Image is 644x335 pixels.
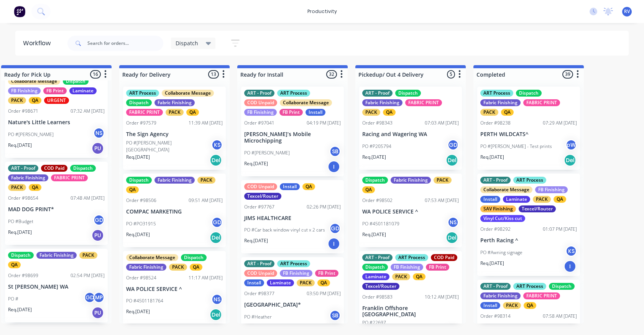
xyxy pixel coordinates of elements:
[362,90,393,97] div: ART - Proof
[362,186,375,193] div: QA
[154,99,195,106] div: Fabric Finishing
[362,305,459,318] p: Franklin Offshore [GEOGRAPHIC_DATA]
[244,99,277,106] div: COD Unpaid
[362,109,380,116] div: PACK
[8,195,38,202] div: Order #98654
[92,307,104,319] div: PU
[543,120,577,126] div: 07:29 AM [DATE]
[362,197,393,204] div: Order #98502
[426,264,449,271] div: FB Print
[5,249,108,322] div: DispatchFabric FinishingPACKQAOrder #9869902:54 PM [DATE]St [PERSON_NAME] WAPO #GDMPReq.[DATE]PU
[480,186,532,193] div: Collaborate Message
[8,97,26,104] div: PACK
[126,220,156,227] p: PO #PO31915
[71,272,105,279] div: 02:54 PM [DATE]
[480,237,577,244] p: Perth Racing ^
[244,270,277,277] div: COD Unpaid
[29,184,41,191] div: QA
[425,294,459,301] div: 10:12 AM [DATE]
[280,183,300,190] div: Install
[624,8,630,15] span: RV
[126,297,163,304] p: PO #4501181764
[8,229,32,236] p: Req. [DATE]
[197,177,215,184] div: PACK
[29,97,41,104] div: QA
[63,78,89,85] div: Dispatch
[329,146,341,157] div: SB
[328,161,340,173] div: I
[477,174,580,276] div: ART - ProofART ProcessCollaborate MessageFB FinishingInstallLaminatePACKQASAV FinishingTexcel/Rou...
[126,197,156,204] div: Order #98506
[362,254,393,261] div: ART - Proof
[79,252,97,259] div: PACK
[8,108,38,115] div: Order #98671
[244,290,274,297] div: Order #98377
[565,245,577,257] div: KS
[210,309,222,321] div: Del
[244,237,268,244] p: Req. [DATE]
[503,196,530,203] div: Laminate
[317,279,330,286] div: QA
[126,131,223,138] p: The Sign Agency
[123,251,226,325] div: Collaborate MessageDispatchFabric FinishingPACKQAOrder #9852411:17 AM [DATE]WA POLICE SERVICE ^PO...
[93,127,105,139] div: NS
[189,274,223,281] div: 11:17 AM [DATE]
[126,90,159,97] div: ART Process
[480,215,525,222] div: Vinyl Cut/Kiss cut
[524,302,536,309] div: QA
[126,99,152,106] div: Dispatch
[362,294,393,301] div: Order #98583
[480,313,511,320] div: Order #98314
[480,205,516,212] div: SAV Finishing
[279,109,303,116] div: FB Print
[543,313,577,320] div: 07:58 AM [DATE]
[123,87,226,170] div: ART ProcessCollaborate MessageDispatchFabric FinishingFABRIC PRINTPACKQAOrder #9757911:39 AM [DAT...
[51,174,88,181] div: FABRIC PRINT
[362,154,386,161] p: Req. [DATE]
[362,143,391,150] p: PO #P205794
[126,209,223,215] p: COMPAC MARKETING
[277,90,310,97] div: ART Process
[244,109,277,116] div: FB Finishing
[362,120,393,126] div: Order #98343
[181,254,207,261] div: Dispatch
[71,195,105,202] div: 07:48 AM [DATE]
[8,174,48,181] div: Fabric Finishing
[395,90,421,97] div: Dispatch
[425,120,459,126] div: 07:03 AM [DATE]
[302,183,315,190] div: QA
[8,184,26,191] div: PACK
[69,87,97,94] div: Laminate
[244,314,272,320] p: PO #Heather
[8,306,32,313] p: Req. [DATE]
[413,273,426,280] div: QA
[126,231,150,238] p: Req. [DATE]
[126,286,223,292] p: WA POLICE SERVICE ^
[480,292,521,299] div: Fabric Finishing
[543,226,577,233] div: 01:07 PM [DATE]
[126,177,152,184] div: Dispatch
[306,109,325,116] div: Install
[41,165,67,172] div: COD Paid
[244,260,274,267] div: ART - Proof
[329,310,341,321] div: SB
[244,193,281,200] div: Texcel/Router
[176,39,198,47] span: Dispatch
[93,214,105,226] div: GD
[277,260,310,267] div: ART Process
[425,197,459,204] div: 07:53 AM [DATE]
[480,109,498,116] div: PACK
[44,97,69,104] div: URGENT
[362,209,459,215] p: WA POLICE SERVICE ^
[8,78,60,85] div: Collaborate Message
[70,165,96,172] div: Dispatch
[244,160,268,167] p: Req. [DATE]
[8,131,54,138] p: PO #[PERSON_NAME]
[244,183,277,190] div: COD Unpaid
[307,290,341,297] div: 03:50 PM [DATE]
[307,120,341,126] div: 04:19 PM [DATE]
[447,217,459,228] div: NS
[92,229,104,241] div: PU
[480,120,511,126] div: Order #98238
[362,319,386,326] p: PO #22697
